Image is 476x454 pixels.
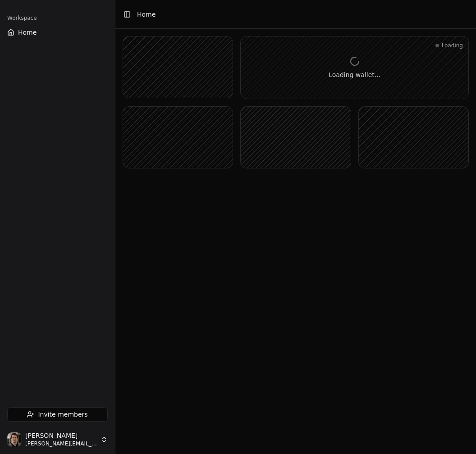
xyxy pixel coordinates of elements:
[137,10,156,19] span: Home
[329,70,380,79] div: Loading wallet...
[7,407,108,422] button: Invite members
[38,410,87,419] span: Invite members
[25,432,97,440] span: [PERSON_NAME]
[7,432,22,447] img: Jonathan Beurel
[137,10,156,19] nav: breadcrumb
[4,429,111,450] button: Jonathan Beurel[PERSON_NAME][PERSON_NAME][EMAIL_ADDRESS][DOMAIN_NAME]
[25,440,97,447] span: [PERSON_NAME][EMAIL_ADDRESS][DOMAIN_NAME]
[4,25,111,40] button: Home
[4,11,111,25] div: Workspace
[18,28,37,37] span: Home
